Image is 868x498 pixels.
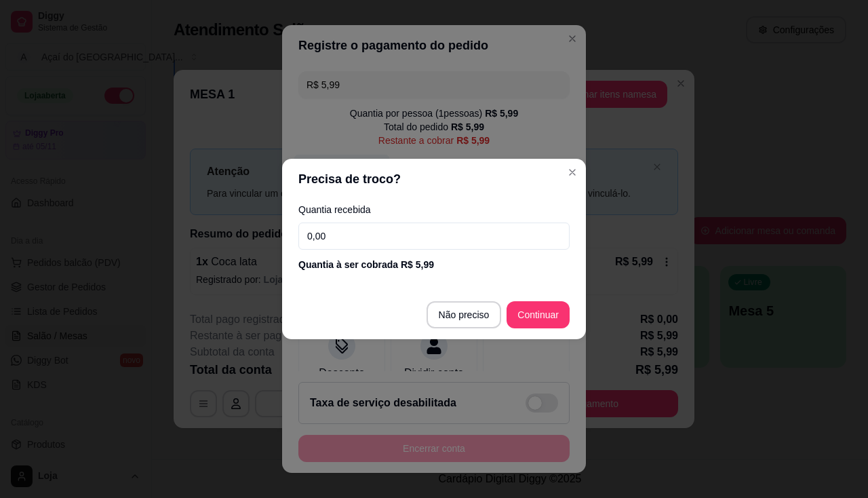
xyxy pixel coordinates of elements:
[282,159,586,199] header: Precisa de troco?
[298,258,570,271] div: Quantia à ser cobrada R$ 5,99
[427,301,502,328] button: Não preciso
[561,161,583,183] button: Close
[298,205,570,214] label: Quantia recebida
[507,301,570,328] button: Continuar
